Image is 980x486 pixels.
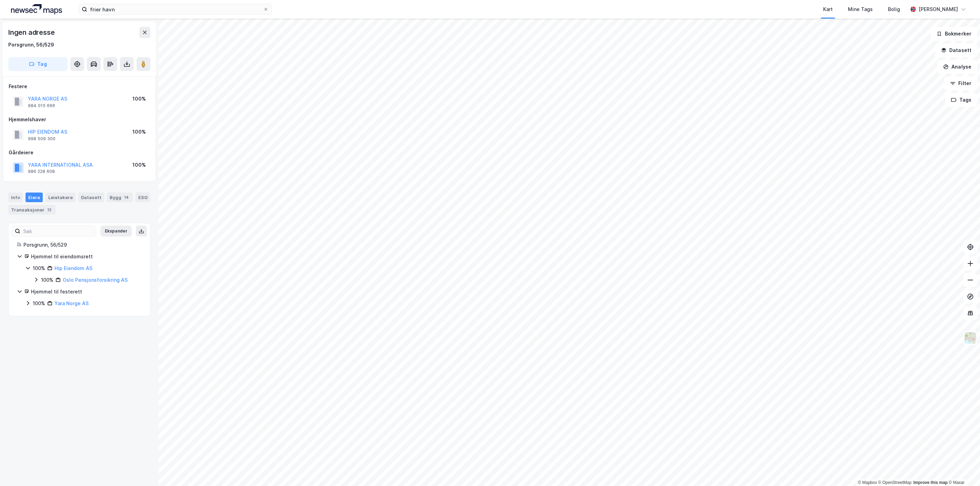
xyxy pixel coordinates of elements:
div: Eiere [26,193,43,202]
button: Analyse [937,60,977,74]
div: 100% [132,128,146,136]
div: Festere [9,82,150,91]
div: Kart [823,5,833,13]
div: Ingen adresse [8,27,56,38]
img: Z [964,331,977,344]
div: 14 [123,194,130,201]
div: Info [8,193,23,202]
button: Filter [944,76,977,90]
a: Hip Eiendom AS [54,265,92,271]
div: Gårdeiere [9,148,150,157]
a: Mapbox [858,480,877,485]
a: Yara Norge AS [54,300,89,306]
div: Mine Tags [848,5,873,13]
div: Porsgrunn, 56/529 [23,241,142,249]
div: Datasett [78,193,104,202]
div: Porsgrunn, 56/529 [8,41,54,49]
button: Tag [8,57,68,71]
div: 998 509 300 [28,136,56,142]
div: Bolig [888,5,900,13]
div: [PERSON_NAME] [919,5,958,13]
div: Hjemmelshaver [9,115,150,124]
div: Hjemmel til eiendomsrett [31,252,142,261]
div: Bygg [107,193,133,202]
div: Hjemmel til festerett [31,288,142,296]
div: 100% [33,299,45,308]
img: logo.a4113a55bc3d86da70a041830d287a7e.svg [11,4,62,14]
button: Ekspander [100,226,132,237]
button: Tags [945,93,977,107]
a: Improve this map [913,480,948,485]
div: 100% [132,161,146,169]
div: Transaksjoner [8,205,56,215]
div: Leietakere [46,193,76,202]
input: Søk [20,226,96,236]
a: OpenStreetMap [878,480,912,485]
input: Søk på adresse, matrikkel, gårdeiere, leietakere eller personer [87,4,263,14]
div: 100% [132,95,146,103]
a: Oslo Pensjonsforsikring AS [63,277,128,283]
button: Datasett [935,43,977,57]
div: 984 015 666 [28,103,55,108]
div: 100% [41,276,53,284]
div: 986 228 608 [28,169,55,174]
div: ESG [136,193,150,202]
iframe: Chat Widget [946,453,980,486]
button: Bokmerker [931,27,977,41]
div: 100% [33,264,45,272]
div: 12 [46,206,53,213]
